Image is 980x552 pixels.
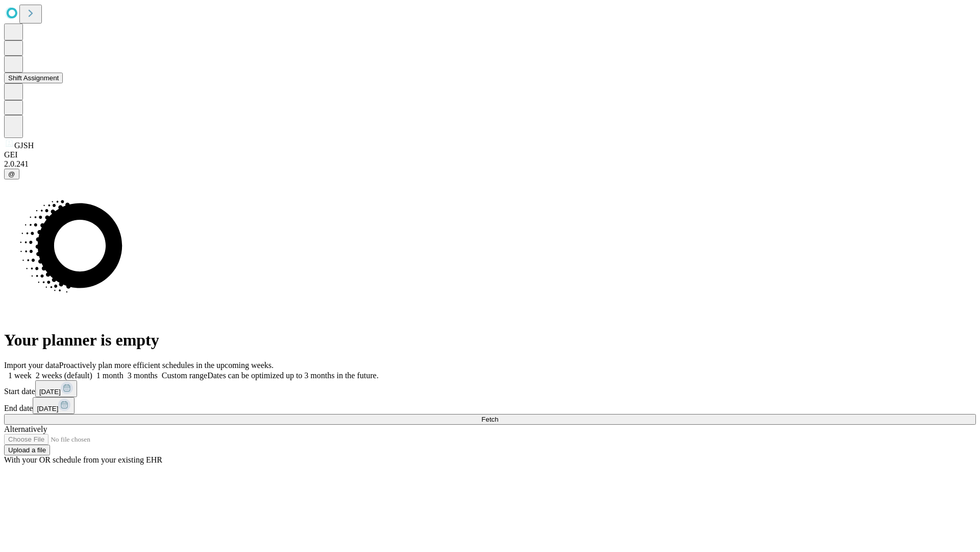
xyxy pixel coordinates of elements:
[128,371,158,380] span: 3 months
[4,397,976,414] div: End date
[96,371,124,380] span: 1 month
[4,414,976,425] button: Fetch
[4,169,19,179] button: @
[35,380,77,397] button: [DATE]
[4,445,50,455] button: Upload a file
[4,150,976,159] div: GEI
[4,425,47,433] span: Alternatively
[4,331,976,350] h1: Your planner is empty
[37,405,58,412] span: [DATE]
[8,371,32,380] span: 1 week
[162,371,207,380] span: Custom range
[39,388,61,396] span: [DATE]
[8,170,15,178] span: @
[4,380,976,397] div: Start date
[14,141,34,150] span: GJSH
[207,371,378,380] span: Dates can be optimized up to 3 months in the future.
[36,371,92,380] span: 2 weeks (default)
[4,73,63,83] button: Shift Assignment
[59,361,274,370] span: Proactively plan more efficient schedules in the upcoming weeks.
[33,397,75,414] button: [DATE]
[4,361,59,370] span: Import your data
[4,455,162,464] span: With your OR schedule from your existing EHR
[4,159,976,169] div: 2.0.241
[481,416,498,423] span: Fetch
